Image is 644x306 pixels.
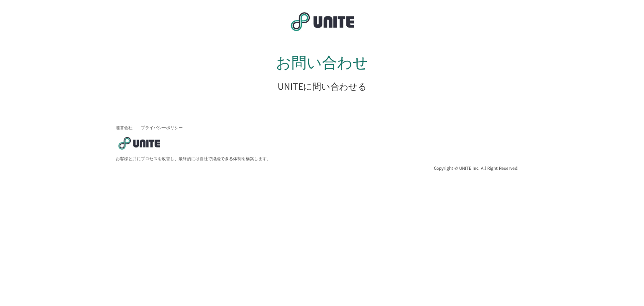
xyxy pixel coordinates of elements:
p: Copyright © UNITE Inc. All Right Reserved. [434,165,519,171]
p: お客様と共にプロセスを改善し、最終的には自社で継続できる体制を構築します。 [116,156,271,161]
p: お問い合わせ [251,51,393,72]
p: UNITEに問い合わせる [278,80,367,92]
a: 運営会社 [116,124,132,130]
a: プライバシーポリシー [141,124,183,130]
